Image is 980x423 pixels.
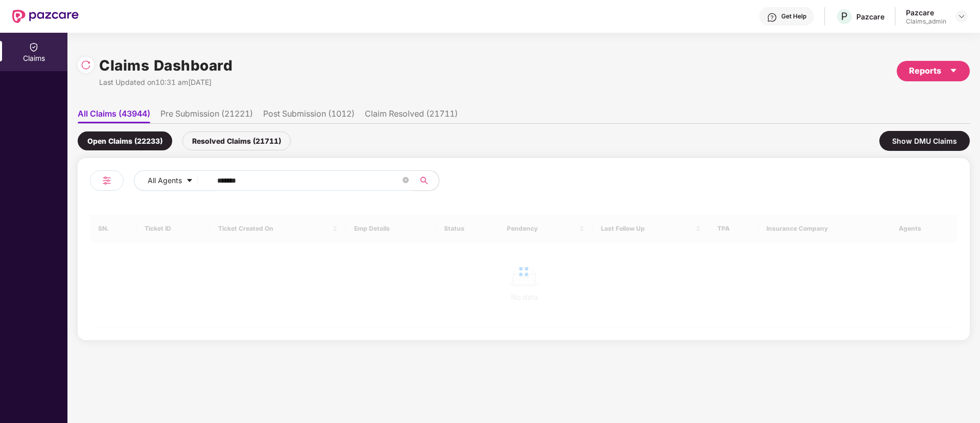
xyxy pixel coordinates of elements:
[767,12,777,23] img: svg+xml;base64,PHN2ZyBpZD0iSGVscC0zMngzMiIgeG1sbnM9Imh0dHA6Ly93d3cudzMub3JnLzIwMDAvc3ZnIiB3aWR0aD...
[78,108,150,123] li: All Claims (43944)
[781,12,806,20] div: Get Help
[841,10,848,23] span: P
[99,77,232,88] div: Last Updated on 10:31 am[DATE]
[99,54,232,77] h1: Claims Dashboard
[949,66,958,75] span: caret-down
[414,176,434,185] span: search
[403,177,409,183] span: close-circle
[263,108,355,123] li: Post Submission (1012)
[101,174,113,187] img: svg+xml;base64,PHN2ZyB4bWxucz0iaHR0cDovL3d3dy53My5vcmcvMjAwMC9zdmciIHdpZHRoPSIyNCIgaGVpZ2h0PSIyNC...
[909,64,958,77] div: Reports
[182,131,291,150] div: Resolved Claims (21711)
[414,170,439,191] button: search
[365,108,458,123] li: Claim Resolved (21711)
[856,12,884,21] div: Pazcare
[81,60,91,70] img: svg+xml;base64,PHN2ZyBpZD0iUmVsb2FkLTMyeDMyIiB4bWxucz0iaHR0cDovL3d3dy53My5vcmcvMjAwMC9zdmciIHdpZH...
[29,42,39,52] img: svg+xml;base64,PHN2ZyBpZD0iQ2xhaW0iIHhtbG5zPSJodHRwOi8vd3d3LnczLm9yZy8yMDAwL3N2ZyIgd2lkdGg9IjIwIi...
[186,177,193,185] span: caret-down
[906,8,946,17] div: Pazcare
[78,131,172,150] div: Open Claims (22233)
[403,176,409,186] span: close-circle
[148,175,182,186] span: All Agents
[879,131,970,151] div: Show DMU Claims
[958,12,966,20] img: svg+xml;base64,PHN2ZyBpZD0iRHJvcGRvd24tMzJ4MzIiIHhtbG5zPSJodHRwOi8vd3d3LnczLm9yZy8yMDAwL3N2ZyIgd2...
[160,108,253,123] li: Pre Submission (21221)
[134,170,215,191] button: All Agentscaret-down
[12,10,79,23] img: New Pazcare Logo
[906,17,946,26] div: Claims_admin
